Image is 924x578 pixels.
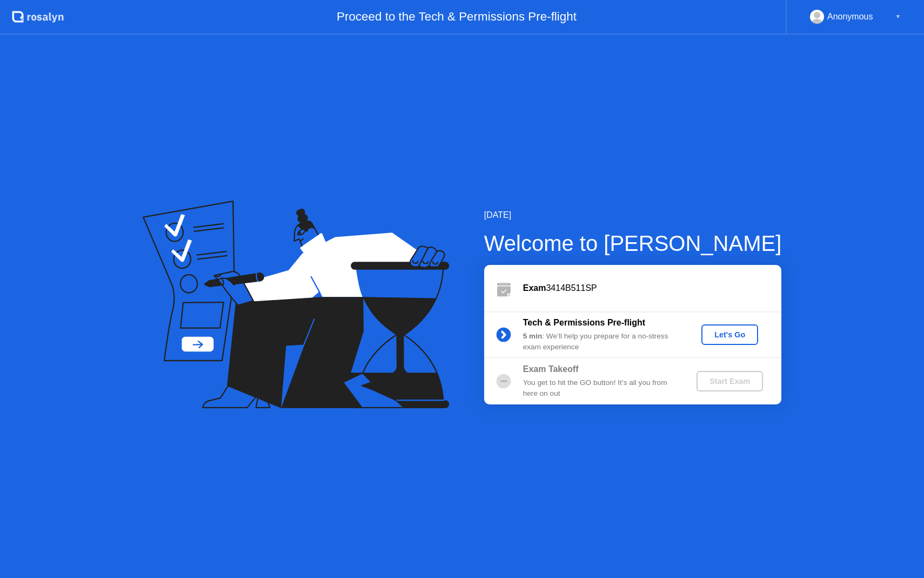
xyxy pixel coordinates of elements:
[701,324,758,345] button: Let's Go
[523,283,546,293] b: Exam
[523,318,645,327] b: Tech & Permissions Pre-flight
[484,227,782,260] div: Welcome to [PERSON_NAME]
[484,209,782,222] div: [DATE]
[697,371,763,391] button: Start Exam
[523,377,679,400] div: You get to hit the GO button! It’s all you from here on out
[827,10,873,24] div: Anonymous
[706,330,754,339] div: Let's Go
[523,282,781,295] div: 3414B511SP
[523,364,579,374] b: Exam Takeoff
[701,377,759,386] div: Start Exam
[523,332,543,340] b: 5 min
[523,331,679,353] div: : We’ll help you prepare for a no-stress exam experience
[895,10,901,24] div: ▼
